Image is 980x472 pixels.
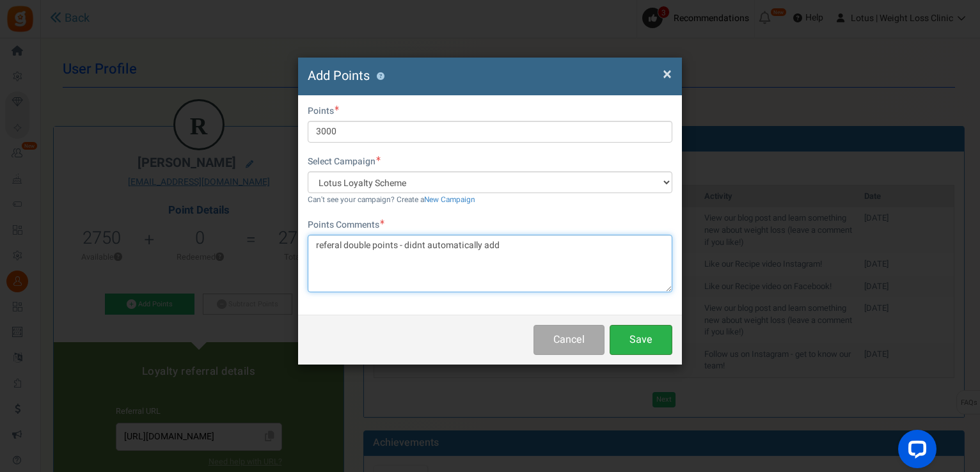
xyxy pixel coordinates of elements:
span: × [663,62,672,86]
label: Select Campaign [308,155,381,168]
label: Points [308,105,339,118]
button: ? [376,72,384,81]
label: Points Comments [308,219,384,232]
button: Save [610,325,672,355]
span: Add Points [308,67,370,85]
a: New Campaign [424,194,475,205]
small: Can't see your campaign? Create a [308,194,475,205]
button: Cancel [533,325,605,355]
